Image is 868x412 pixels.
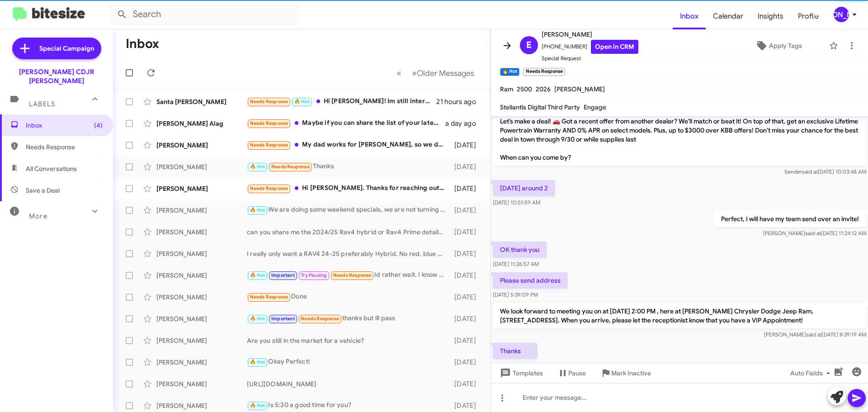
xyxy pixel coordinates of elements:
div: Id rather wait. I know what I want and am not going to settle. Thank you though. Ill reach out ar... [247,270,450,280]
span: 🔥 Hot [250,403,265,408]
span: 🔥 Hot [250,164,265,170]
div: 21 hours ago [436,97,483,106]
div: [PERSON_NAME] [156,141,247,150]
a: Inbox [673,3,706,29]
a: Open in CRM [591,40,638,54]
div: [DATE] [450,379,483,388]
span: Needs Response [26,142,103,152]
div: [DATE] [450,206,483,215]
span: Save a Deal [26,186,60,195]
div: [PERSON_NAME] [156,206,247,215]
div: [DATE] [450,358,483,367]
div: [PERSON_NAME] [156,162,247,171]
span: Sender [DATE] 10:03:48 AM [784,168,866,175]
span: Mark Inactive [611,365,651,381]
div: [DATE] [450,293,483,302]
span: E [526,38,532,52]
span: Needs Response [333,272,372,278]
div: Hi [PERSON_NAME]. Thanks for reaching out. Not currently in the market, but when we trade in our ... [247,183,450,194]
span: More [29,212,47,220]
button: Pause [550,365,593,381]
div: Done [247,292,450,302]
span: 2500 [517,85,532,93]
p: Perfect, I will have my team send over an invite! [714,211,866,227]
span: Needs Response [250,99,288,104]
span: [DATE] 5:39:09 PM [493,291,538,298]
div: Santa [PERSON_NAME] [156,97,247,106]
div: [DATE] [450,184,483,193]
button: Mark Inactive [593,365,658,381]
div: [PERSON_NAME] [156,249,247,258]
nav: Page navigation example [392,64,480,82]
span: Special Request [542,54,638,63]
span: Needs Response [250,142,288,148]
div: My dad works for [PERSON_NAME], so we do get an employee discount if that makes any difference. [247,140,450,150]
span: Labels [29,100,55,108]
p: [DATE] around 2 [493,180,555,196]
span: Older Messages [417,68,474,78]
span: (4) [94,121,103,130]
div: [DATE] [450,336,483,345]
span: [DATE] 10:51:59 AM [493,199,540,206]
span: Stellantis Digital Third Party [500,103,580,111]
span: Needs Response [301,316,339,322]
span: Auto Fields [790,365,834,381]
div: [DATE] [450,271,483,280]
span: 🔥 Hot [250,316,265,322]
div: [PERSON_NAME] Alag [156,119,247,128]
div: [DATE] [450,141,483,150]
span: Pause [568,365,586,381]
span: [DATE] 8:47:52 AM [493,362,538,369]
small: 🔥 Hot [500,68,519,76]
span: Needs Response [250,185,288,191]
a: Insights [750,3,791,29]
div: [PERSON_NAME] [834,7,849,22]
div: We are doing some weekend specials, we are not turning down any reasonable offer on it. Can you c... [247,205,450,215]
span: said at [805,230,821,237]
div: [PERSON_NAME] [156,401,247,410]
button: [PERSON_NAME] [826,7,858,22]
button: Next [406,64,480,82]
p: Please send address [493,272,568,289]
p: OK thank you [493,242,547,258]
span: » [412,67,417,79]
span: Important [271,316,295,322]
button: Auto Fields [783,365,841,381]
div: Okay Perfect! [247,357,450,367]
span: Engage [584,103,606,111]
div: Thanks [247,161,450,172]
span: [PHONE_NUMBER] [542,40,638,54]
span: « [396,67,401,79]
button: Templates [491,365,550,381]
div: I really only want a RAV4 24-25 preferably Hybrid. No red, blue and no dark grey. Anddd must have... [247,249,450,258]
div: a day ago [445,119,483,128]
a: Profile [791,3,826,29]
div: Are you still in the market for a vehicle? [247,336,450,345]
span: 2026 [536,85,551,93]
div: [PERSON_NAME] [156,358,247,367]
span: [PERSON_NAME] [DATE] 8:39:19 AM [764,331,866,338]
div: [PERSON_NAME] [156,314,247,323]
h1: Inbox [126,37,159,51]
div: [DATE] [450,249,483,258]
a: Calendar [706,3,750,29]
span: said at [802,168,818,175]
button: Previous [391,64,407,82]
div: [PERSON_NAME] [156,271,247,280]
small: Needs Response [523,68,565,76]
div: [PERSON_NAME] [156,336,247,345]
span: [DATE] 11:26:57 AM [493,260,539,267]
div: thanks but ill pass [247,313,450,324]
p: Hi [PERSON_NAME] it's [PERSON_NAME], General Manager at [PERSON_NAME] CDJR [PERSON_NAME]. Thanks ... [493,86,866,166]
div: [DATE] [450,401,483,410]
span: 🔥 Hot [250,272,265,278]
div: Is 5:30 a good time for you? [247,400,450,411]
span: Needs Response [271,164,310,170]
div: Maybe if you can share the list of your latest inventory. I'll take a look and see if anything is... [247,118,445,128]
div: [DATE] [450,314,483,323]
span: All Conversations [26,164,77,173]
span: Ram [500,85,513,93]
